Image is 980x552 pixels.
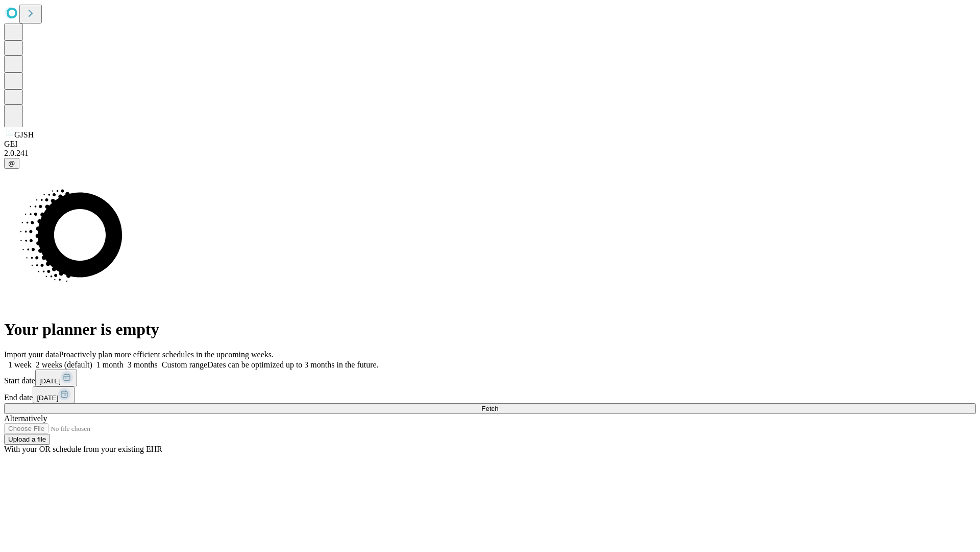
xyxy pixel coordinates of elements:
span: Custom range [162,360,207,369]
div: End date [4,386,976,403]
span: 3 months [128,360,158,369]
span: Dates can be optimized up to 3 months in the future. [207,360,378,369]
h1: Your planner is empty [4,320,976,339]
span: Import your data [4,350,59,359]
button: Upload a file [4,434,50,445]
button: [DATE] [33,386,75,403]
span: With your OR schedule from your existing EHR [4,445,162,453]
div: GEI [4,140,976,149]
button: Fetch [4,403,976,414]
span: [DATE] [39,377,61,385]
span: Fetch [481,405,498,412]
div: 2.0.241 [4,149,976,158]
button: @ [4,158,19,169]
span: @ [8,159,15,167]
span: 1 week [8,360,32,369]
div: Start date [4,370,976,386]
span: Proactively plan more efficient schedules in the upcoming weeks. [59,350,274,359]
button: [DATE] [35,370,77,386]
span: 1 month [96,360,124,369]
span: GJSH [14,130,34,139]
span: 2 weeks (default) [36,360,92,369]
span: Alternatively [4,414,47,423]
span: [DATE] [37,394,58,402]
